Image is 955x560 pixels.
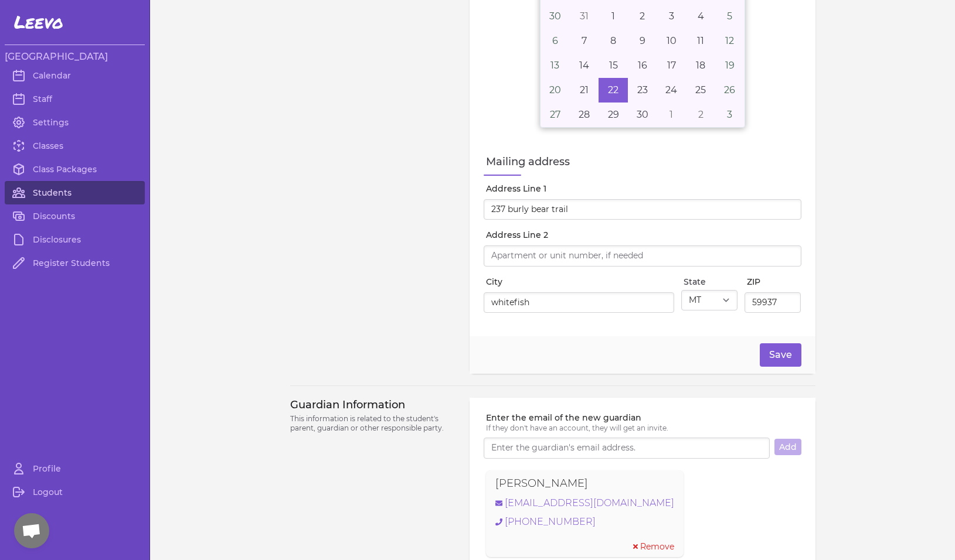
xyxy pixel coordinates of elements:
button: May 31, 2021 [570,4,599,29]
input: Enter the guardian's email address. [484,438,769,459]
abbr: June 9, 2021 [640,35,645,46]
a: Disclosures [5,228,145,251]
abbr: June 12, 2021 [725,35,734,46]
a: Class Packages [5,158,145,181]
abbr: June 16, 2021 [638,60,647,71]
button: June 12, 2021 [715,29,745,53]
button: June 16, 2021 [628,53,657,78]
a: Profile [5,457,145,480]
button: June 10, 2021 [657,29,686,53]
button: Add [774,439,801,455]
h3: Guardian Information [290,398,456,412]
button: June 28, 2021 [570,103,599,127]
button: June 14, 2021 [570,53,599,78]
button: June 30, 2021 [628,103,657,127]
abbr: May 31, 2021 [580,11,589,22]
abbr: June 26, 2021 [724,84,735,95]
button: July 1, 2021 [657,103,686,127]
button: June 3, 2021 [657,4,686,29]
button: June 1, 2021 [599,4,628,29]
button: June 5, 2021 [715,4,745,29]
button: June 29, 2021 [599,103,628,127]
button: July 2, 2021 [686,103,715,127]
button: Remove [633,541,674,552]
abbr: June 7, 2021 [582,35,587,46]
button: June 20, 2021 [541,78,570,103]
abbr: May 30, 2021 [549,11,561,22]
abbr: July 1, 2021 [669,109,673,120]
abbr: June 18, 2021 [696,60,705,71]
a: Staff [5,87,145,111]
button: June 19, 2021 [715,53,745,78]
button: June 11, 2021 [686,29,715,53]
a: Classes [5,134,145,158]
label: State [684,276,738,288]
abbr: June 14, 2021 [579,60,589,71]
span: Remove [640,541,674,552]
abbr: June 27, 2021 [550,109,560,120]
label: Enter the email of the new guardian [486,412,801,424]
abbr: June 1, 2021 [611,11,615,22]
abbr: July 2, 2021 [698,109,703,120]
abbr: June 29, 2021 [608,109,619,120]
button: June 18, 2021 [686,53,715,78]
label: Address Line 2 [486,229,801,241]
button: June 13, 2021 [541,53,570,78]
abbr: June 6, 2021 [552,35,558,46]
p: If they don't have an account, they will get an invite. [486,424,801,433]
button: June 2, 2021 [628,4,657,29]
abbr: June 20, 2021 [549,84,561,95]
button: June 21, 2021 [570,78,599,103]
input: Apartment or unit number, if needed [484,245,801,267]
span: Leevo [14,12,63,33]
abbr: June 2, 2021 [640,11,645,22]
input: Start typing your address... [484,199,801,220]
button: June 8, 2021 [599,29,628,53]
abbr: July 3, 2021 [727,109,732,120]
button: June 7, 2021 [570,29,599,53]
label: Address Line 1 [486,183,801,194]
a: [EMAIL_ADDRESS][DOMAIN_NAME] [495,496,674,510]
p: [PERSON_NAME] [495,475,588,491]
a: Settings [5,111,145,134]
abbr: June 15, 2021 [609,60,618,71]
abbr: June 4, 2021 [698,11,704,22]
abbr: June 28, 2021 [579,109,590,120]
abbr: June 30, 2021 [637,109,648,120]
a: Calendar [5,64,145,87]
button: Save [760,343,801,367]
label: ZIP [747,276,801,288]
p: This information is related to the student's parent, guardian or other responsible party. [290,414,456,433]
button: June 17, 2021 [657,53,686,78]
abbr: June 19, 2021 [725,60,735,71]
button: June 22, 2021 [599,78,628,103]
button: June 25, 2021 [686,78,715,103]
abbr: June 8, 2021 [610,35,616,46]
button: June 27, 2021 [541,103,570,127]
abbr: June 25, 2021 [695,84,706,95]
button: June 6, 2021 [541,29,570,53]
a: Students [5,181,145,204]
button: June 26, 2021 [715,78,745,103]
button: June 23, 2021 [628,78,657,103]
abbr: June 17, 2021 [667,60,676,71]
label: Mailing address [486,153,801,170]
abbr: June 24, 2021 [665,84,677,95]
button: June 9, 2021 [628,29,657,53]
abbr: June 11, 2021 [697,35,704,46]
a: Logout [5,480,145,504]
a: Discounts [5,204,145,228]
abbr: June 13, 2021 [550,60,559,71]
button: June 4, 2021 [686,4,715,29]
abbr: June 22, 2021 [608,84,618,95]
abbr: June 5, 2021 [727,11,732,22]
abbr: June 23, 2021 [637,84,648,95]
div: Open chat [14,513,49,548]
button: May 30, 2021 [541,4,570,29]
abbr: June 10, 2021 [667,35,677,46]
h3: [GEOGRAPHIC_DATA] [5,50,145,64]
label: City [486,276,674,288]
a: Register Students [5,251,145,275]
button: June 24, 2021 [657,78,686,103]
button: June 15, 2021 [599,53,628,78]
